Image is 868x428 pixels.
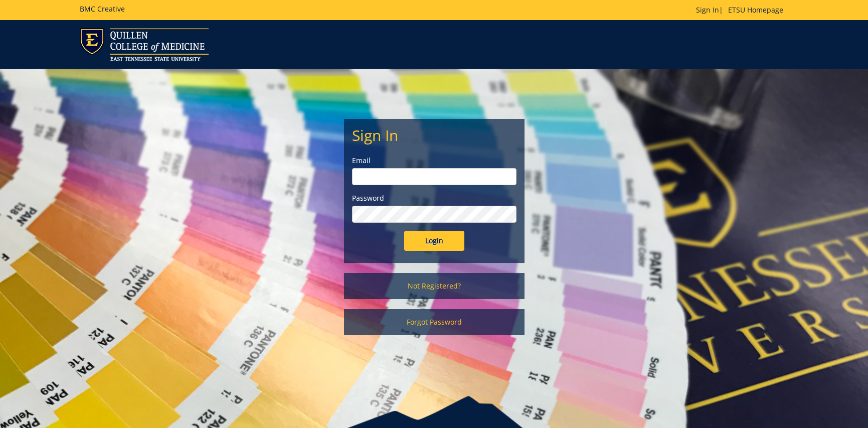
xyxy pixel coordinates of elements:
img: ETSU logo [80,28,209,61]
a: Sign In [696,5,719,15]
label: Email [352,156,516,166]
label: Password [352,193,516,203]
input: Login [404,231,464,251]
h5: BMC Creative [80,5,125,13]
a: ETSU Homepage [723,5,788,15]
a: Not Registered? [344,273,525,299]
a: Forgot Password [344,309,525,335]
p: | [696,5,788,15]
h2: Sign In [352,127,516,144]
